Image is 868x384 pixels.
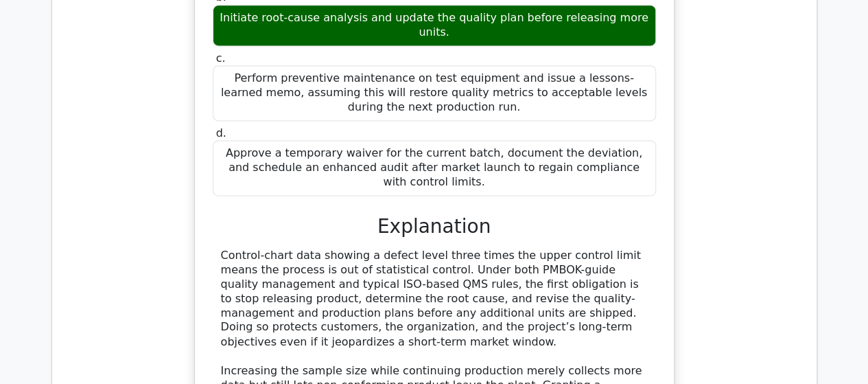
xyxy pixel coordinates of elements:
span: c. [216,52,226,65]
div: Initiate root-cause analysis and update the quality plan before releasing more units. [213,5,656,46]
span: d. [216,126,226,139]
div: Perform preventive maintenance on test equipment and issue a lessons-learned memo, assuming this ... [213,65,656,120]
h3: Explanation [221,215,648,238]
div: Approve a temporary waiver for the current batch, document the deviation, and schedule an enhance... [213,140,656,195]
